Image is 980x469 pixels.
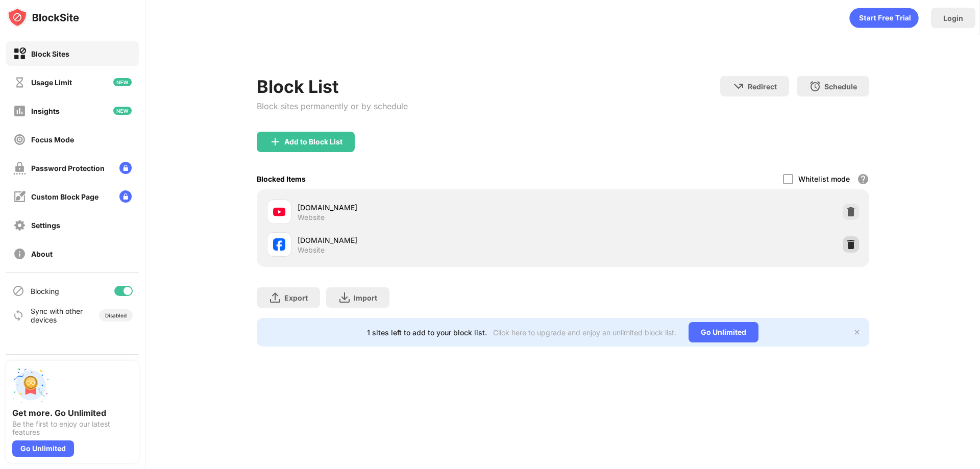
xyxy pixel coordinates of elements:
[113,78,132,86] img: new-icon.svg
[119,190,132,203] img: lock-menu.svg
[7,7,79,28] img: logo-blocksite.svg
[31,287,59,295] div: Blocking
[31,107,60,115] div: Insights
[257,101,408,111] div: Block sites permanently or by schedule
[31,192,99,201] div: Custom Block Page
[298,213,325,222] div: Website
[257,175,306,183] div: Blocked Items
[13,190,26,203] img: customize-block-page-off.svg
[31,135,74,144] div: Focus Mode
[13,47,26,60] img: block-on.svg
[13,162,26,175] img: password-protection-off.svg
[13,105,26,117] img: insights-off.svg
[493,328,676,337] div: Click here to upgrade and enjoy an unlimited block list.
[849,8,919,28] div: animation
[13,76,26,89] img: time-usage-off.svg
[943,14,963,22] div: Login
[298,202,563,213] div: [DOMAIN_NAME]
[12,285,24,297] img: blocking-icon.svg
[13,133,26,146] img: focus-off.svg
[31,221,60,230] div: Settings
[119,162,132,174] img: lock-menu.svg
[298,245,325,255] div: Website
[273,206,285,218] img: favicons
[12,420,133,436] div: Be the first to enjoy our latest features
[31,307,83,324] div: Sync with other devices
[31,78,72,87] div: Usage Limit
[284,138,342,146] div: Add to Block List
[748,82,777,91] div: Redirect
[367,328,487,337] div: 1 sites left to add to your block list.
[798,175,850,183] div: Whitelist mode
[853,328,861,336] img: x-button.svg
[13,248,26,260] img: about-off.svg
[31,164,105,172] div: Password Protection
[689,322,758,342] div: Go Unlimited
[31,50,69,58] div: Block Sites
[113,107,132,115] img: new-icon.svg
[31,250,53,258] div: About
[824,82,857,91] div: Schedule
[257,76,408,97] div: Block List
[284,293,308,302] div: Export
[298,235,563,245] div: [DOMAIN_NAME]
[105,312,127,318] div: Disabled
[354,293,377,302] div: Import
[12,440,74,457] div: Go Unlimited
[13,219,26,232] img: settings-off.svg
[12,408,133,418] div: Get more. Go Unlimited
[12,367,49,404] img: push-unlimited.svg
[12,309,24,322] img: sync-icon.svg
[273,238,285,251] img: favicons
